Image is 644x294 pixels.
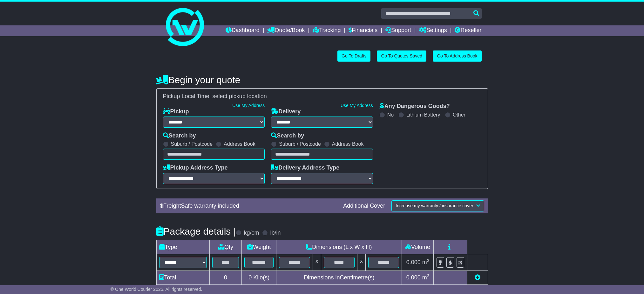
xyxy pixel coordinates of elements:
[270,230,281,237] label: lb/in
[402,240,434,254] td: Volume
[156,240,209,254] td: Type
[209,271,242,284] td: 0
[156,271,209,284] td: Total
[341,103,373,108] a: Use My Address
[332,141,364,147] label: Address Book
[396,203,473,208] span: Increase my warranty / insurance cover
[387,112,394,118] label: No
[357,254,366,271] td: x
[422,259,430,265] span: m
[377,50,426,62] a: Go To Quotes Saved
[427,258,430,263] sup: 3
[156,75,488,85] h4: Begin your quote
[157,203,340,210] div: $ FreightSafe warranty included
[279,141,321,147] label: Suburb / Postcode
[248,274,252,281] span: 0
[276,271,402,284] td: Dimensions in Centimetre(s)
[276,240,402,254] td: Dimensions (L x W x H)
[160,93,485,100] div: Pickup Local Time:
[171,141,213,147] label: Suburb / Postcode
[242,271,276,284] td: Kilo(s)
[111,287,202,292] span: © One World Courier 2025. All rights reserved.
[226,25,260,36] a: Dashboard
[163,164,228,171] label: Pickup Address Type
[213,93,267,99] span: select pickup location
[232,103,265,108] a: Use My Address
[313,25,341,36] a: Tracking
[406,112,440,118] label: Lithium Battery
[385,25,411,36] a: Support
[379,103,450,110] label: Any Dangerous Goods?
[337,50,370,62] a: Go To Drafts
[433,50,481,62] a: Go To Address Book
[406,259,421,265] span: 0.000
[455,25,481,36] a: Reseller
[349,25,377,36] a: Financials
[163,132,196,139] label: Search by
[419,25,447,36] a: Settings
[163,108,189,115] label: Pickup
[391,200,484,211] button: Increase my warranty / insurance cover
[271,132,304,139] label: Search by
[242,240,276,254] td: Weight
[427,273,430,278] sup: 3
[156,226,236,237] h4: Package details |
[422,274,430,281] span: m
[224,141,255,147] label: Address Book
[453,112,465,118] label: Other
[406,274,421,281] span: 0.000
[475,274,480,281] a: Add new item
[313,254,321,271] td: x
[271,164,339,171] label: Delivery Address Type
[267,25,305,36] a: Quote/Book
[271,108,301,115] label: Delivery
[244,230,259,237] label: kg/cm
[340,203,388,210] div: Additional Cover
[209,240,242,254] td: Qty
